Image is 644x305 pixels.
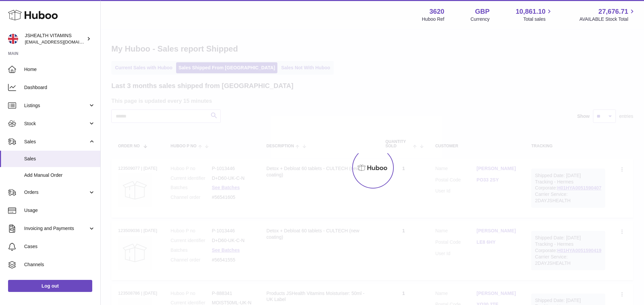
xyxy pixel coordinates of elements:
a: 27,676.71 AVAILABLE Stock Total [579,7,636,22]
strong: GBP [475,7,489,16]
span: Listings [24,102,88,109]
div: Currency [471,16,490,22]
div: Huboo Ref [422,16,444,22]
img: internalAdmin-3620@internal.huboo.com [8,34,18,44]
span: [EMAIL_ADDRESS][DOMAIN_NAME] [25,39,99,45]
span: AVAILABLE Stock Total [579,16,636,22]
a: 10,861.10 Total sales [516,7,553,22]
span: Sales [24,139,88,145]
span: Channels [24,261,95,268]
span: Add Manual Order [24,172,95,178]
a: Log out [8,280,92,292]
strong: 3620 [429,7,444,16]
span: Usage [24,207,95,214]
span: Dashboard [24,84,95,91]
span: Sales [24,156,95,162]
span: Total sales [523,16,553,22]
span: Cases [24,243,95,250]
span: Invoicing and Payments [24,225,88,232]
span: Orders [24,189,88,196]
div: JSHEALTH VITAMINS [25,32,85,45]
span: 27,676.71 [598,7,628,16]
span: Home [24,66,95,73]
span: 10,861.10 [516,7,545,16]
span: Stock [24,121,88,127]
